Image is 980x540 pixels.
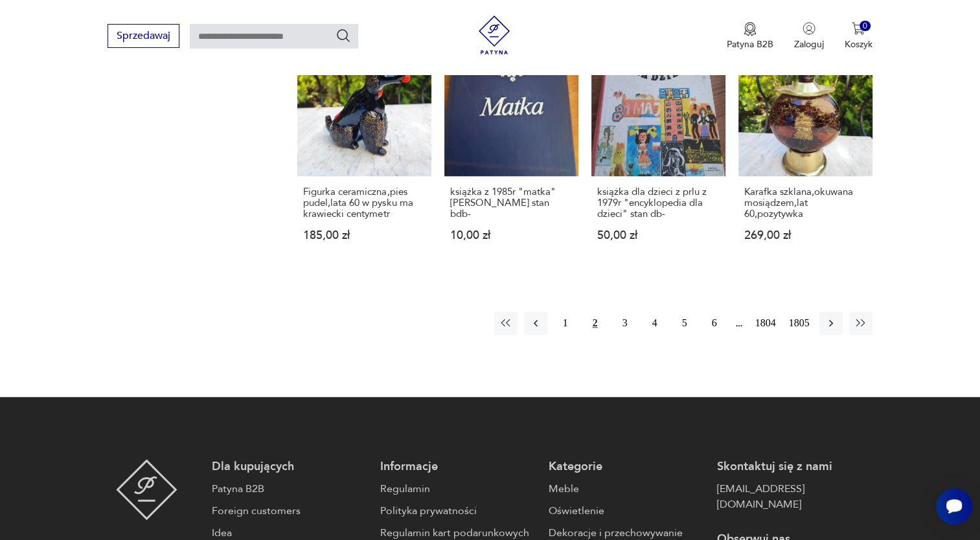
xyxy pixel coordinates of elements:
button: 4 [643,311,667,335]
a: Karafka szklana,okuwana mosiądzem,lat 60,pozytywkaKarafka szklana,okuwana mosiądzem,lat 60,pozyty... [738,42,872,266]
button: Zaloguj [794,22,824,51]
h3: książka dla dzieci z prlu z 1979r "encyklopedia dla dzieci" stan db- [597,186,720,219]
button: Szukaj [336,28,351,43]
button: Patyna B2B [727,22,773,51]
h3: Figurka ceramiczna,pies pudel,lata 60 w pysku ma krawiecki centymetr [303,186,426,219]
button: 1 [554,311,577,335]
p: Dla kupujących [212,459,367,475]
a: Figurka ceramiczna,pies pudel,lata 60 w pysku ma krawiecki centymetrFigurka ceramiczna,pies pudel... [297,42,431,266]
p: Koszyk [845,38,872,51]
p: Zaloguj [794,38,824,51]
button: 5 [673,311,696,335]
p: 185,00 zł [303,230,426,241]
img: Ikonka użytkownika [803,22,815,35]
p: 269,00 zł [744,230,867,241]
p: Kategorie [549,459,704,475]
button: 0Koszyk [845,22,872,51]
a: Polityka prywatności [380,503,536,519]
a: książka z 1985r "matka" Maksyma Gorki stan bdb-książka z 1985r "matka" [PERSON_NAME] stan bdb-10,... [444,42,578,266]
button: Sprzedawaj [108,24,179,48]
p: 10,00 zł [450,230,573,241]
button: 1804 [752,311,779,335]
h3: książka z 1985r "matka" [PERSON_NAME] stan bdb- [450,186,573,219]
button: 1805 [786,311,813,335]
div: 0 [860,21,871,32]
h3: Karafka szklana,okuwana mosiądzem,lat 60,pozytywka [744,186,867,219]
img: Ikona koszyka [852,22,865,35]
img: Patyna - sklep z meblami i dekoracjami vintage [116,459,177,520]
button: 6 [703,311,726,335]
a: Ikona medaluPatyna B2B [727,22,773,51]
a: Meble [549,481,704,497]
a: Sprzedawaj [108,32,179,41]
a: Oświetlenie [549,503,704,519]
button: 2 [584,311,607,335]
img: Ikona medalu [744,22,757,36]
p: Skontaktuj się z nami [717,459,872,475]
a: Patyna B2B [212,481,367,497]
p: 50,00 zł [597,230,720,241]
p: Patyna B2B [727,38,773,51]
button: 3 [613,311,637,335]
iframe: Smartsupp widget button [936,488,972,524]
a: [EMAIL_ADDRESS][DOMAIN_NAME] [717,481,872,512]
a: Foreign customers [212,503,367,519]
img: Patyna - sklep z meblami i dekoracjami vintage [475,16,514,54]
p: Informacje [380,459,536,475]
a: książka dla dzieci z prlu z 1979r "encyklopedia dla dzieci" stan db-książka dla dzieci z prlu z 1... [591,42,725,266]
a: Regulamin [380,481,536,497]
